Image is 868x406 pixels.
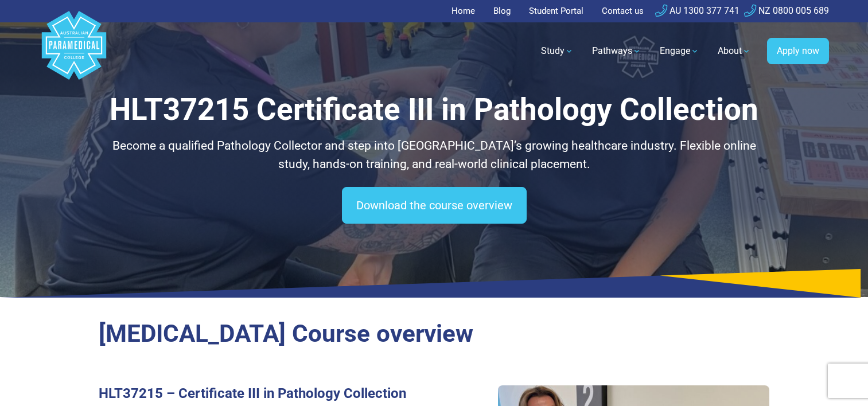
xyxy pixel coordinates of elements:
[744,5,829,16] a: NZ 0800 005 689
[99,92,770,128] h1: HLT37215 Certificate III in Pathology Collection
[99,385,427,402] h3: HLT37215 – Certificate III in Pathology Collection
[342,187,527,224] a: Download the course overview
[653,35,706,67] a: Engage
[99,319,770,349] h2: [MEDICAL_DATA] Course overview
[767,38,829,64] a: Apply now
[585,35,648,67] a: Pathways
[534,35,581,67] a: Study
[99,137,770,173] p: Become a qualified Pathology Collector and step into [GEOGRAPHIC_DATA]’s growing healthcare indus...
[655,5,739,16] a: AU 1300 377 741
[40,22,108,80] a: Australian Paramedical College
[711,35,758,67] a: About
